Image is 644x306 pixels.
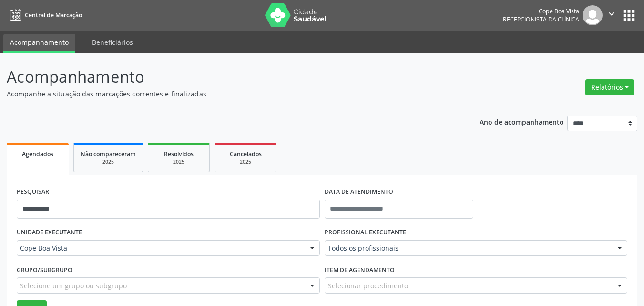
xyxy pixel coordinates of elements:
[81,158,136,166] div: 2025
[20,243,300,253] span: Cope Boa Vista
[3,34,75,53] a: Acompanhamento
[583,5,603,25] img: img
[325,263,395,277] label: Item de agendamento
[503,15,579,23] span: Recepcionista da clínica
[606,9,617,19] i: 
[325,225,406,240] label: PROFISSIONAL EXECUTANTE
[328,243,608,253] span: Todos os profissionais
[480,116,564,127] p: Ano de acompanhamento
[85,34,140,51] a: Beneficiários
[230,150,262,158] span: Cancelados
[7,7,82,23] a: Central de Marcação
[155,158,203,166] div: 2025
[585,79,634,95] button: Relatórios
[621,7,637,24] button: apps
[164,150,194,158] span: Resolvidos
[503,7,579,15] div: Cope Boa Vista
[7,89,448,99] p: Acompanhe a situação das marcações correntes e finalizadas
[222,158,269,166] div: 2025
[22,150,53,158] span: Agendados
[20,281,127,291] span: Selecione um grupo ou subgrupo
[17,225,82,240] label: UNIDADE EXECUTANTE
[328,281,408,291] span: Selecionar procedimento
[603,5,621,25] button: 
[7,65,448,89] p: Acompanhamento
[25,11,82,19] span: Central de Marcação
[325,185,393,200] label: DATA DE ATENDIMENTO
[17,263,72,277] label: Grupo/Subgrupo
[81,150,136,158] span: Não compareceram
[17,185,49,200] label: PESQUISAR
